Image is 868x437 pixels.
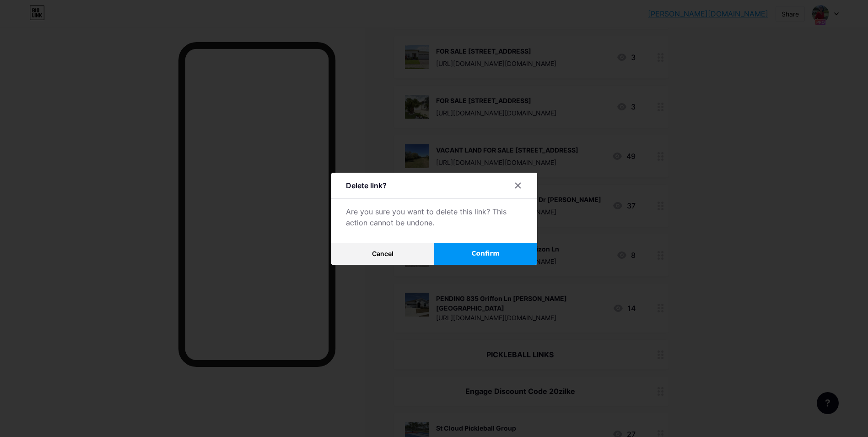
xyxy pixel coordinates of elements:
div: Are you sure you want to delete this link? This action cannot be undone. [346,206,523,228]
button: Confirm [434,243,537,265]
div: Delete link? [346,180,387,191]
button: Cancel [331,243,434,265]
span: Confirm [471,249,500,258]
span: Cancel [372,250,394,257]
